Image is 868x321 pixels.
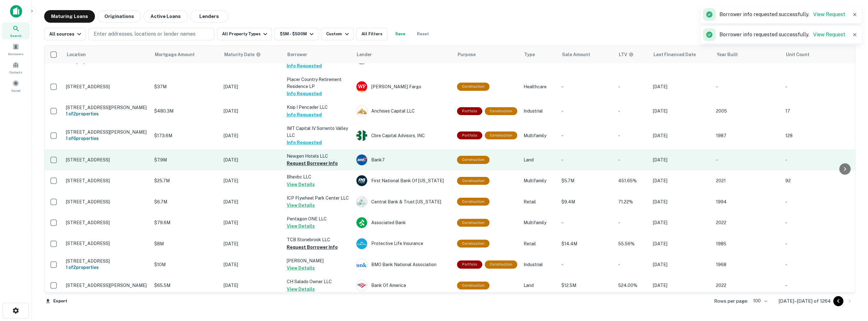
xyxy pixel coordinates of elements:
div: Saved [2,77,30,94]
p: Ksip I Pencader LLC [287,104,350,111]
p: [STREET_ADDRESS] [66,258,148,264]
p: 1985 [716,240,779,247]
p: Pentagon ONE LLC [287,215,350,222]
button: Info Requested [287,62,322,70]
p: Healthcare [524,83,555,90]
span: - [618,262,620,267]
p: TCB Stonebrook LLC [287,236,350,243]
p: $480.3M [154,108,217,114]
p: Newgen Hotels LLC [287,153,350,160]
span: Unit Count [786,51,818,58]
div: [PERSON_NAME] Fargo [356,81,451,92]
div: This loan purpose was for construction [457,156,490,164]
p: [DATE] [653,261,710,268]
img: picture [356,130,367,141]
button: Export [44,296,69,306]
button: View Details [287,222,315,230]
div: Central Bank & Trust [US_STATE] [356,196,451,207]
div: Protective Life Insurance [356,238,451,249]
p: 17 [785,108,848,114]
p: $6.7M [154,198,217,205]
span: Lender [357,51,372,58]
button: All sources [44,28,86,40]
p: $173.6M [154,132,217,139]
button: Save your search to get updates of matches that match your search criteria. [390,28,410,40]
h6: 1 of 2 properties [66,110,148,117]
p: [DATE] [224,108,280,114]
p: [DATE] [224,156,280,163]
div: Bank7 [356,154,451,166]
div: Bank Of America [356,280,451,291]
button: View Details [287,201,315,209]
p: Enter addresses, locations or lender names [94,30,196,38]
button: View Details [287,285,315,293]
p: [DATE] [653,240,710,247]
p: 128 [785,132,848,139]
span: Borrowers [8,51,23,56]
p: [DATE] [224,282,280,289]
a: View Request [813,32,845,38]
button: Info Requested [287,111,322,119]
p: Bhevbc LLC [287,173,350,180]
div: This loan purpose was for construction [457,177,490,185]
iframe: Chat Widget [836,271,868,301]
div: Maturity dates displayed may be estimated. Please contact the lender for the most accurate maturi... [224,51,261,58]
button: All Filters [356,28,388,40]
img: capitalize-icon.png [10,5,22,18]
button: Custom [321,28,353,40]
th: LTVs displayed on the website are for informational purposes only and may be reported incorrectly... [615,46,650,63]
p: - [785,240,848,247]
span: 524.00% [618,283,637,288]
p: Multifamily [524,219,555,226]
a: Search [2,22,30,39]
th: Purpose [454,46,520,63]
p: [DATE] [224,83,280,90]
p: Borrower info requested successfully. [719,11,845,18]
div: First National Bank Of [US_STATE] [356,175,451,186]
p: [DATE] [653,198,710,205]
img: picture [356,280,367,291]
button: View Details [287,264,315,272]
p: [DATE] [653,108,710,114]
p: - [561,156,612,163]
p: [STREET_ADDRESS][PERSON_NAME] [66,105,148,110]
p: $14.4M [561,240,612,247]
p: 2005 [716,108,779,114]
button: Enter addresses, locations or lender names [88,28,214,40]
span: Last Financed Date [654,51,704,58]
button: Request Borrower Info [287,160,338,167]
button: Reset [413,28,433,40]
span: - [618,133,620,138]
p: 2022 [716,219,779,226]
th: Maturity dates displayed may be estimated. Please contact the lender for the most accurate maturi... [220,46,284,63]
button: Go to previous page [833,296,843,306]
p: $10M [154,261,217,268]
h6: 1 of 6 properties [66,135,148,142]
th: Mortgage Amount [151,46,220,63]
p: [STREET_ADDRESS][PERSON_NAME] [66,129,148,135]
p: Multifamily [524,132,555,139]
p: $12.5M [561,282,612,289]
p: [STREET_ADDRESS][PERSON_NAME] [66,283,148,288]
span: - [618,220,620,225]
th: Year Built [713,46,782,63]
span: Type [524,51,535,58]
p: Industrial [524,108,555,114]
img: picture [356,196,367,207]
p: Multifamily [524,177,555,184]
p: [DATE] [653,132,710,139]
p: ICP Flywheel Park Center LLC [287,195,350,201]
span: 451.65% [618,178,637,183]
button: Active Loans [144,10,188,23]
div: This loan purpose was for construction [457,282,490,289]
div: This is a portfolio loan with 6 properties [457,131,482,139]
span: Contacts [9,70,22,75]
p: - [561,108,612,114]
p: [DATE] [224,261,280,268]
div: Custom [326,30,350,38]
th: Lender [353,46,454,63]
p: [STREET_ADDRESS] [66,241,148,246]
th: Last Financed Date [650,46,713,63]
div: Anchises Capital LLC [356,105,451,117]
